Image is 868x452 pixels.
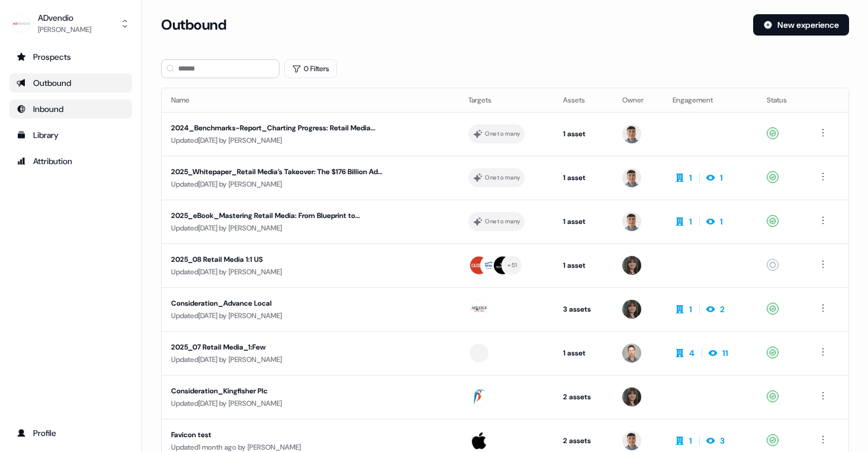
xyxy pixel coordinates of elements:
div: 2025_Whitepaper_Retail Media’s Takeover: The $176 Billion Ad Revolution Brands Can’t Ignore [171,166,388,178]
a: Go to outbound experience [9,73,132,92]
div: Prospects [17,51,125,63]
div: Updated [DATE] by [PERSON_NAME] [171,354,449,366]
div: Attribution [17,155,125,167]
div: 2025_eBook_Mastering Retail Media: From Blueprint to Maximum ROI - The Complete Guide [171,210,388,222]
th: Name [162,88,459,112]
div: Updated [DATE] by [PERSON_NAME] [171,266,449,278]
a: Go to profile [9,424,132,443]
div: Profile [17,427,125,439]
th: Engagement [663,88,757,112]
div: 2025_07 Retail Media_1:Few [171,341,388,353]
div: 1 asset [563,128,603,140]
th: Targets [459,88,554,112]
div: 1 [689,216,692,227]
div: 1 asset [563,216,603,227]
img: Michaela [622,387,641,406]
img: Denis [622,212,641,231]
div: Consideration_Advance Local [171,297,388,309]
div: Updated [DATE] by [PERSON_NAME] [171,397,449,409]
div: Inbound [17,103,125,115]
div: Outbound [17,77,125,89]
div: 2025_08 Retail Media 1:1 US [171,254,388,265]
div: 1 asset [563,172,603,184]
div: 2024_Benchmarks-Report_Charting Progress: Retail Media Benchmark Insights for Retailers [171,122,388,134]
a: Go to prospects [9,47,132,66]
div: 3 [720,435,725,447]
div: Favicon test [171,429,388,441]
img: Denis [622,168,641,187]
th: Status [757,88,806,112]
div: Library [17,129,125,141]
img: Denis [622,124,641,143]
a: Go to Inbound [9,100,132,118]
img: Michaela [622,300,641,319]
a: Go to templates [9,126,132,145]
div: 11 [722,347,728,359]
div: 1 [689,172,692,184]
th: Owner [613,88,664,112]
img: Denis [622,431,641,450]
div: 4 [689,347,695,359]
div: Updated [DATE] by [PERSON_NAME] [171,222,449,234]
div: ADvendio [38,12,91,24]
button: 0 Filters [284,59,337,78]
div: 1 [689,435,692,447]
div: [PERSON_NAME] [38,24,91,36]
div: 2 assets [563,391,603,403]
div: + 51 [507,260,517,271]
div: Updated [DATE] by [PERSON_NAME] [171,178,449,190]
a: Go to attribution [9,152,132,171]
div: 2 assets [563,435,603,447]
div: Updated [DATE] by [PERSON_NAME] [171,310,449,322]
div: 1 asset [563,259,603,271]
img: Michaela [622,256,641,275]
button: ADvendio[PERSON_NAME] [9,9,132,38]
div: 3 assets [563,303,603,315]
img: Robert [622,344,641,363]
th: Assets [554,88,613,112]
div: Consideration_Kingfisher Plc [171,385,388,397]
div: 2 [720,303,725,315]
div: One to many [485,129,520,139]
button: New experience [753,14,849,36]
h3: Outbound [161,16,226,34]
div: One to many [485,216,520,227]
div: 1 asset [563,347,603,359]
div: 1 [720,216,723,227]
div: One to many [485,172,520,183]
div: 1 [720,172,723,184]
div: 1 [689,303,692,315]
div: Updated [DATE] by [PERSON_NAME] [171,134,449,146]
